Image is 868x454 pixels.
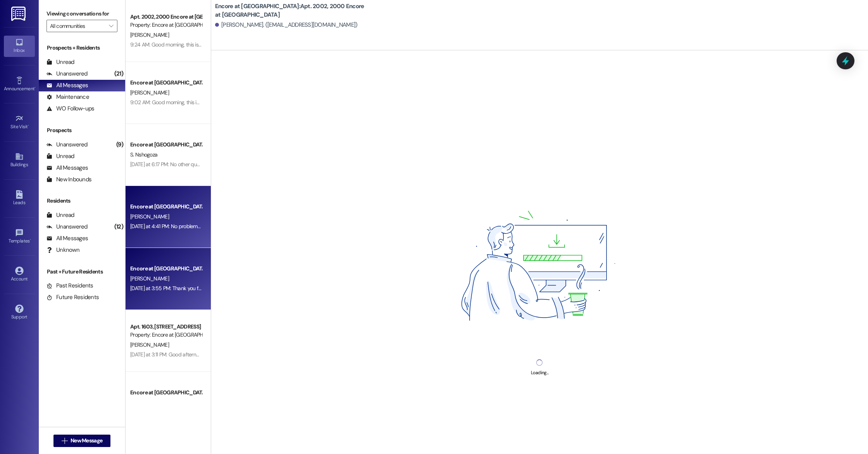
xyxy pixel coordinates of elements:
div: 9:02 AM: Good morning, this is Caylee with Encore! I just wanted to let you know that we have 3 p... [130,99,574,106]
i:  [62,438,67,444]
span: S. Nshogoza [130,151,157,158]
a: Leads [4,188,35,209]
div: Past + Future Residents [39,268,125,276]
div: Unanswered [46,141,88,149]
span: • [30,237,31,242]
div: WO Follow-ups [46,105,94,113]
div: Past Residents [46,282,93,290]
div: [DATE] at 3:55 PM: Thank you for your response, I will temporarily remove you from our contact li... [130,285,574,292]
div: (9) [114,139,125,151]
div: Loading... [531,369,548,377]
a: Support [4,302,35,323]
div: (12) [112,221,125,233]
div: Unread [46,152,74,160]
input: All communities [50,20,105,32]
span: New Message [71,437,102,445]
b: Encore at [GEOGRAPHIC_DATA]: Apt. 2002, 2000 Encore at [GEOGRAPHIC_DATA] [215,2,370,19]
div: Unknown [46,246,79,254]
div: Unread [46,211,74,219]
div: Residents [39,197,125,205]
label: Viewing conversations for [46,8,117,20]
div: [PERSON_NAME]. ([EMAIL_ADDRESS][DOMAIN_NAME]) [215,21,358,29]
a: Site Visit • [4,112,35,133]
div: Encore at [GEOGRAPHIC_DATA] [130,79,202,87]
span: [PERSON_NAME] [130,341,169,348]
span: [PERSON_NAME] [130,213,169,220]
div: [DATE] at 4:41 PM: No problem I'll do that later in the evening Thanks [130,223,281,230]
div: Encore at [GEOGRAPHIC_DATA] [130,265,202,273]
div: Maintenance [46,93,89,101]
div: Property: Encore at [GEOGRAPHIC_DATA] [130,21,202,29]
div: Encore at [GEOGRAPHIC_DATA] [130,203,202,211]
div: Unanswered [46,223,88,231]
img: ResiDesk Logo [11,7,27,21]
div: Unanswered [46,70,88,78]
button: New Message [53,435,111,447]
div: All Messages [46,164,88,172]
span: [PERSON_NAME] [130,31,169,38]
div: Property: Encore at [GEOGRAPHIC_DATA] [130,331,202,339]
div: All Messages [46,81,88,89]
div: Encore at [GEOGRAPHIC_DATA] [130,141,202,149]
div: Future Residents [46,293,99,301]
div: (21) [112,68,125,80]
div: Prospects + Residents [39,44,125,52]
span: • [34,85,36,90]
div: Unread [46,58,74,66]
i:  [109,23,113,29]
div: [DATE] at 6:17 PM: No other questions, thank you! [130,161,238,168]
div: [DATE] at 3:11 PM: Good afternoon, this is Caylee with Encore! I just wanted to let you know that... [130,351,582,358]
span: [PERSON_NAME] [130,275,169,282]
div: 9:24 AM: Good morning, this is [PERSON_NAME]. I just wanted to reach out and let you know that we... [130,41,508,48]
a: Account [4,264,35,285]
a: Inbox [4,36,35,57]
div: Apt. 2002, 2000 Encore at [GEOGRAPHIC_DATA] [130,13,202,21]
div: Encore at [GEOGRAPHIC_DATA] [130,389,202,397]
div: Apt. 1603, [STREET_ADDRESS] [130,323,202,331]
span: A. Tawaalai [130,399,155,406]
div: Prospects [39,126,125,134]
span: • [28,123,29,128]
a: Buildings [4,150,35,171]
div: All Messages [46,234,88,242]
span: [PERSON_NAME] [130,89,169,96]
div: New Inbounds [46,175,91,184]
a: Templates • [4,226,35,247]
